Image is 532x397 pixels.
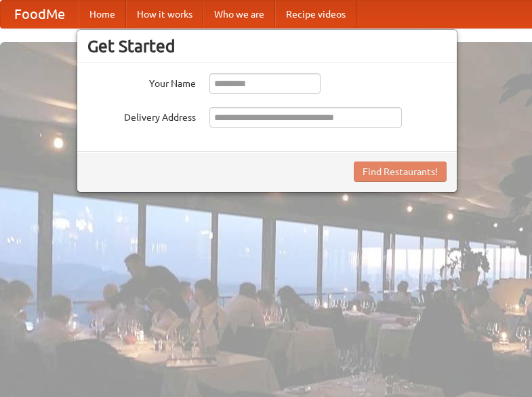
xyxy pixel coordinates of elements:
[203,1,275,28] a: Who we are
[87,107,196,124] label: Delivery Address
[126,1,203,28] a: How it works
[79,1,126,28] a: Home
[275,1,356,28] a: Recipe videos
[87,36,447,56] h3: Get Started
[354,162,447,182] button: Find Restaurants!
[87,73,196,90] label: Your Name
[1,1,79,28] a: FoodMe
